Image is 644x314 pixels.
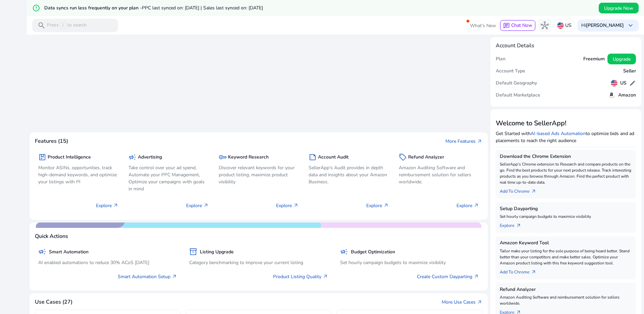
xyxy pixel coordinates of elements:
span: arrow_outward [203,203,209,208]
h5: Product Intelligence [48,154,91,160]
img: us.svg [557,22,564,29]
h5: US [620,80,627,86]
span: inventory_2 [189,248,197,256]
h5: Default Marketplace [496,92,540,98]
h5: Account Audit [318,154,348,160]
span: arrow_outward [516,223,521,228]
button: hub [538,19,551,32]
span: Chat Now [511,22,532,28]
h4: Use Cases (27) [35,299,72,305]
h4: Account Details [496,43,534,49]
mat-icon: error_outline [32,4,40,12]
h5: Refund Analyzer [500,287,632,293]
h4: Quick Actions [35,233,68,240]
span: arrow_outward [477,300,482,305]
span: arrow_outward [531,269,536,275]
button: Upgrade [607,54,636,64]
a: AI-based Ads Automation [531,130,586,137]
p: Press to search [47,22,87,29]
p: Explore [457,202,479,209]
img: us.svg [611,80,618,86]
span: What's New [470,20,496,32]
p: SellerApp's Chrome extension to Research and compare products on the go. Find the best products f... [500,161,632,185]
button: Upgrade Now [599,3,639,13]
span: edit [629,80,636,86]
p: AI enabled automations to reduce 30% ACoS [DATE] [38,259,177,266]
a: Smart Automation Setup [118,273,177,280]
p: Hi [581,23,624,28]
span: campaign [38,248,46,256]
span: arrow_outward [323,274,328,279]
p: Take control over your ad spend, Automate your PPC Management, Optimize your campaigns with goals... [128,164,209,192]
a: Create Custom Dayparting [417,273,479,280]
p: Tailor make your listing for the sole purpose of being heard better. Stand better than your compe... [500,248,632,266]
p: Discover relevant keywords for your product listing, maximize product visibility [219,164,299,185]
span: keyboard_arrow_down [627,21,635,29]
h5: Keyword Research [228,154,269,160]
span: campaign [128,153,137,161]
span: PPC last synced on: [DATE] | Sales last synced on: [DATE] [142,5,263,11]
span: key [219,153,227,161]
p: Explore [96,202,118,209]
a: Add To Chrome [500,185,542,195]
img: amazon.svg [607,91,615,99]
span: search [38,21,46,29]
p: Set hourly campaign budgets to maximize visibility [340,259,479,266]
a: More Featuresarrow_outward [445,138,482,145]
p: Explore [186,202,209,209]
h5: Setup Dayparting [500,206,632,212]
span: arrow_outward [113,203,118,208]
a: More Use Casesarrow_outward [442,299,482,306]
p: Monitor ASINs, opportunities, track high-demand keywords, and optimize your listings with PI [38,164,118,185]
span: arrow_outward [172,274,177,279]
a: Product Listing Quality [273,273,328,280]
h5: Download the Chrome Extension [500,154,632,160]
h5: Smart Automation [49,249,89,255]
p: SellerApp's Audit provides in depth data and insights about your Amazon Business. [309,164,389,185]
a: Add To Chrome [500,266,542,275]
h5: Freemium [583,56,605,62]
h5: Data syncs run less frequently on your plan - [44,5,263,11]
p: Amazon Auditing Software and reimbursement solution for sellers worldwide. [500,294,632,306]
span: Upgrade Now [604,5,633,12]
h5: Refund Analyzer [408,154,444,160]
p: US [565,19,572,31]
span: arrow_outward [531,189,536,194]
span: Upgrade [613,56,631,63]
span: package [38,153,46,161]
p: Explore [366,202,389,209]
p: Set hourly campaign budgets to maximize visibility [500,213,632,219]
h5: Amazon [618,92,636,98]
h5: Advertising [138,154,162,160]
span: arrow_outward [293,203,299,208]
p: Explore [276,202,299,209]
p: Amazon Auditing Software and reimbursement solution for sellers worldwide. [399,164,479,185]
h5: Plan [496,56,505,62]
h5: Amazon Keyword Tool [500,240,632,246]
span: arrow_outward [477,139,482,144]
span: / [60,22,66,29]
span: chat [503,22,510,29]
h3: Welcome to SellerApp! [496,119,636,127]
span: hub [541,21,549,29]
span: summarize [309,153,317,161]
h5: Listing Upgrade [200,249,234,255]
h5: Budget Optimization [351,249,395,255]
p: Get Started with to optimize bids and ad placements to reach the right audience [496,130,636,144]
button: chatChat Now [500,20,535,31]
b: [PERSON_NAME] [586,22,624,28]
h4: Features (15) [35,138,68,144]
h5: Default Geography [496,80,537,86]
h5: Seller [623,68,636,74]
a: Explorearrow_outward [500,219,527,229]
span: arrow_outward [383,203,389,208]
p: Category benchmarking to improve your current listing [189,259,328,266]
span: arrow_outward [474,203,479,208]
span: campaign [340,248,348,256]
span: sell [399,153,407,161]
span: arrow_outward [474,274,479,279]
h5: Account Type [496,68,525,74]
